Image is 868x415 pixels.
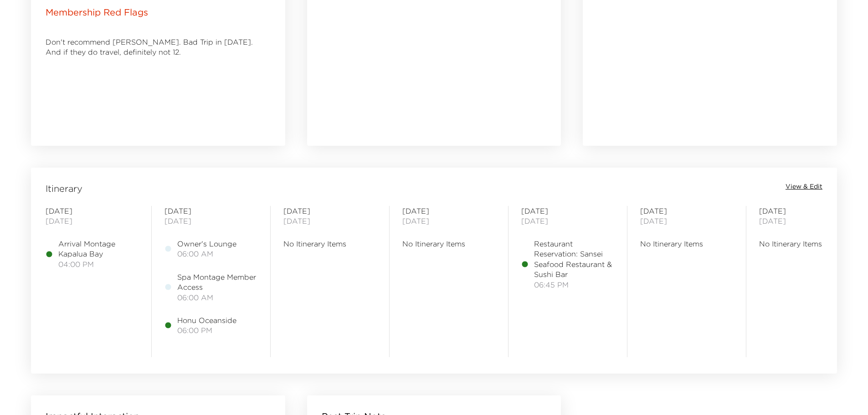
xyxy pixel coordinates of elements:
p: Don't recommend [PERSON_NAME]. Bad Trip in [DATE]. And if they do travel, definitely not 12. [46,37,271,57]
span: No Itinerary Items [640,239,733,249]
span: 06:00 PM [177,325,236,335]
span: [DATE] [759,206,852,216]
span: Owner's Lounge [177,239,236,249]
span: 06:00 AM [177,292,257,302]
span: Arrival Montage Kapalua Bay [58,239,139,259]
span: [DATE] [640,216,733,226]
span: Itinerary [46,182,82,195]
span: [DATE] [402,206,495,216]
span: Restaurant Reservation: Sansei Seafood Restaurant & Sushi Bar [534,239,614,280]
span: [DATE] [521,206,614,216]
span: No Itinerary Items [759,239,852,249]
span: [DATE] [46,206,139,216]
button: View & Edit [786,182,822,191]
span: Spa Montage Member Access [177,272,257,292]
span: No Itinerary Items [402,239,495,249]
span: [DATE] [164,206,257,216]
span: Honu Oceanside [177,315,236,325]
span: [DATE] [46,216,139,226]
span: [DATE] [283,206,376,216]
span: 04:00 PM [58,259,139,269]
span: [DATE] [402,216,495,226]
span: [DATE] [640,206,733,216]
span: [DATE] [759,216,852,226]
p: Membership Red Flags [46,6,148,19]
span: No Itinerary Items [283,239,376,249]
span: [DATE] [521,216,614,226]
span: [DATE] [283,216,376,226]
span: 06:45 PM [534,280,614,290]
span: 06:00 AM [177,249,236,259]
span: [DATE] [164,216,257,226]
